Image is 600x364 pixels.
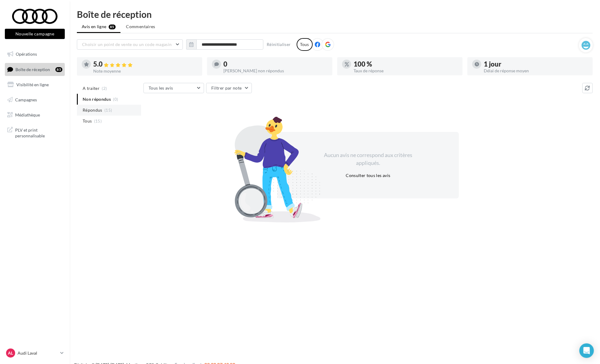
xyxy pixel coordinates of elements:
[354,69,458,73] div: Taux de réponse
[16,51,37,57] span: Opérations
[77,39,183,50] button: Choisir un point de vente ou un code magasin
[223,61,328,67] div: 0
[297,38,313,51] div: Tous
[93,69,197,73] div: Note moyenne
[15,97,37,102] span: Campagnes
[143,83,204,93] button: Tous les avis
[83,107,102,113] span: Répondus
[77,10,593,19] div: Boîte de réception
[223,69,328,73] div: [PERSON_NAME] non répondus
[579,343,594,358] div: Open Intercom Messenger
[102,86,107,91] span: (2)
[4,78,66,91] a: Visibilité en ligne
[94,119,102,123] span: (15)
[15,126,62,139] span: PLV et print personnalisable
[15,67,50,72] span: Boîte de réception
[343,172,393,179] button: Consulter tous les avis
[4,109,66,121] a: Médiathèque
[316,151,420,167] div: Aucun avis ne correspond aux critères appliqués.
[354,61,458,67] div: 100 %
[206,83,252,93] button: Filtrer par note
[104,108,112,113] span: (15)
[83,118,92,124] span: Tous
[15,112,40,117] span: Médiathèque
[5,29,65,39] button: Nouvelle campagne
[4,123,66,141] a: PLV et print personnalisable
[264,41,293,48] button: Réinitialiser
[4,63,66,76] a: Boîte de réception85
[484,69,588,73] div: Délai de réponse moyen
[18,350,58,356] p: Audi Laval
[5,347,65,359] a: AL Audi Laval
[8,350,13,356] span: AL
[16,82,49,87] span: Visibilité en ligne
[93,61,197,68] div: 5.0
[4,93,66,106] a: Campagnes
[126,24,155,30] span: Commentaires
[4,48,66,61] a: Opérations
[484,61,588,67] div: 1 jour
[83,85,100,91] span: A traiter
[149,85,173,90] span: Tous les avis
[55,67,62,72] div: 85
[82,42,172,47] span: Choisir un point de vente ou un code magasin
